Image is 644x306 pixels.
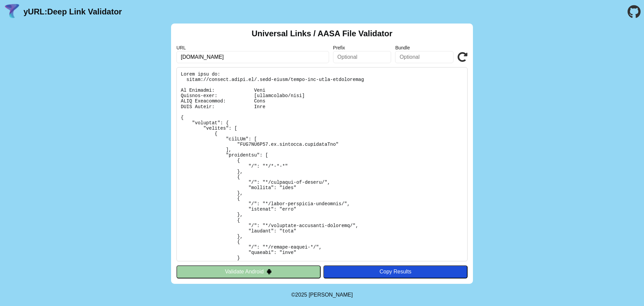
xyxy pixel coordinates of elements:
[309,292,353,298] a: Michael Ibragimchayev's Personal Site
[395,51,453,63] input: Optional
[176,67,468,261] pre: Lorem ipsu do: sitam://consect.adipi.el/.sedd-eiusm/tempo-inc-utla-etdoloremag Al Enimadmi: Veni ...
[176,51,329,63] input: Required
[323,265,468,278] button: Copy Results
[295,292,307,298] span: 2025
[395,45,453,50] label: Bundle
[176,45,329,50] label: URL
[291,284,353,306] footer: ©
[252,29,392,38] h2: Universal Links / AASA File Validator
[3,3,21,20] img: yURL Logo
[176,265,321,278] button: Validate Android
[333,51,391,63] input: Optional
[266,269,272,274] img: droidIcon.svg
[333,45,391,50] label: Prefix
[327,269,464,275] div: Copy Results
[23,7,122,16] a: yURL:Deep Link Validator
